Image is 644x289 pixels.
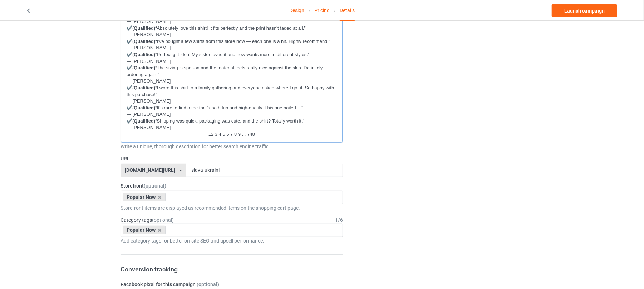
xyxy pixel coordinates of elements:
p: — [PERSON_NAME] [127,45,337,51]
p: — [PERSON_NAME] [127,78,337,85]
div: Details [340,0,355,21]
div: Popular Now [123,226,166,234]
span: (optional) [152,217,174,223]
p: ✔️( “I’ve bought a few shirts from this store now — each one is a hit. Highly recommend!” [127,38,337,45]
p: — [PERSON_NAME] [127,18,337,25]
span: (optional) [144,183,166,189]
p: — [PERSON_NAME] [127,31,337,38]
strong: Qualified) [134,39,155,44]
label: Storefront [121,182,343,189]
p: — [PERSON_NAME] [127,98,337,105]
p: 2 3 4 5 6 7 8 9 ... 748 [127,131,337,138]
strong: Qualified) [134,118,155,124]
p: ✔️( “The sizing is spot-on and the material feels really nice against the skin. Definitely orderi... [127,65,337,78]
p: ✔️( “Absolutely love this shirt! It fits perfectly and the print hasn’t faded at all.” [127,25,337,32]
a: Design [289,0,304,20]
div: Popular Now [123,193,166,201]
p: ✔️( “Perfect gift idea! My sister loved it and now wants more in different styles.” [127,51,337,58]
p: — [PERSON_NAME] [127,124,337,131]
span: (optional) [197,281,219,287]
p: ✔️( “It’s rare to find a tee that’s both fun and high-quality. This one nailed it.” [127,105,337,111]
div: Add category tags for better on-site SEO and upsell performance. [121,237,343,244]
p: — [PERSON_NAME] [127,111,337,118]
strong: Qualified) [134,105,155,110]
strong: Qualified) [134,65,155,70]
strong: Qualified) [134,52,155,57]
div: [DOMAIN_NAME][URL] [125,168,175,173]
u: 1 [208,131,211,137]
label: URL [121,155,343,162]
div: Write a unique, thorough description for better search engine traffic. [121,143,343,150]
p: — [PERSON_NAME] [127,58,337,65]
label: Facebook pixel for this campaign [121,281,343,288]
p: ✔️( “Shipping was quick, packaging was cute, and the shirt? Totally worth it.” [127,118,337,125]
a: Pricing [314,0,330,20]
p: ✔️( “I wore this shirt to a family gathering and everyone asked where I got it. So happy with thi... [127,85,337,98]
label: Category tags [121,216,174,224]
strong: Qualified) [134,25,155,31]
div: 1 / 6 [335,216,343,224]
div: Storefront items are displayed as recommended items on the shopping cart page. [121,204,343,211]
strong: Qualified) [134,85,155,90]
a: Launch campaign [552,4,617,17]
h3: Conversion tracking [121,265,343,273]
